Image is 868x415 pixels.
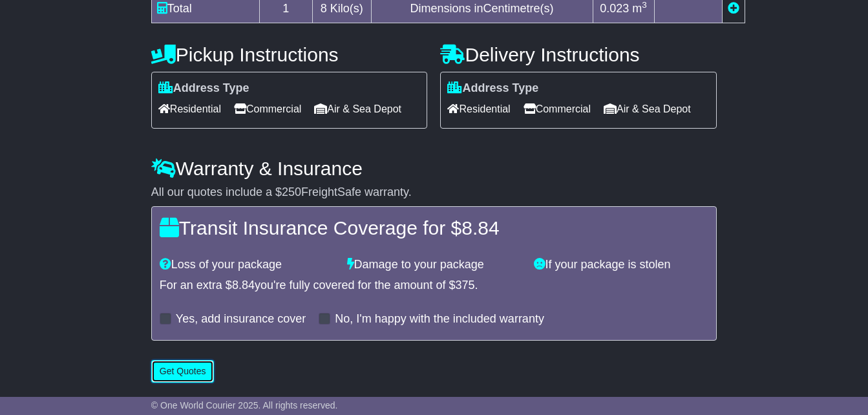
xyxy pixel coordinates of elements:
span: 375 [456,279,475,292]
span: 0.023 [600,2,629,15]
div: Loss of your package [153,258,341,272]
div: Damage to your package [341,258,528,272]
button: Get Quotes [151,360,215,383]
span: 8.84 [461,217,499,239]
span: 8.84 [232,279,255,292]
a: Add new item [728,2,739,15]
label: Address Type [447,81,538,96]
span: Residential [447,99,510,119]
span: 8 [321,2,327,15]
span: © One World Courier 2025. All rights reserved. [151,400,338,410]
span: Commercial [234,99,301,119]
span: Air & Sea Depot [604,99,691,119]
h4: Warranty & Insurance [151,158,717,179]
span: Residential [158,99,221,119]
h4: Pickup Instructions [151,44,428,65]
span: m [632,2,647,15]
h4: Transit Insurance Coverage for $ [160,217,708,239]
h4: Delivery Instructions [440,44,717,65]
span: Air & Sea Depot [314,99,401,119]
label: Address Type [158,81,249,96]
div: All our quotes include a $ FreightSafe warranty. [151,186,717,200]
span: Commercial [524,99,591,119]
label: No, I'm happy with the included warranty [335,312,544,326]
div: For an extra $ you're fully covered for the amount of $ . [160,279,708,293]
span: 250 [282,186,301,198]
label: Yes, add insurance cover [176,312,306,326]
div: If your package is stolen [527,258,715,272]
